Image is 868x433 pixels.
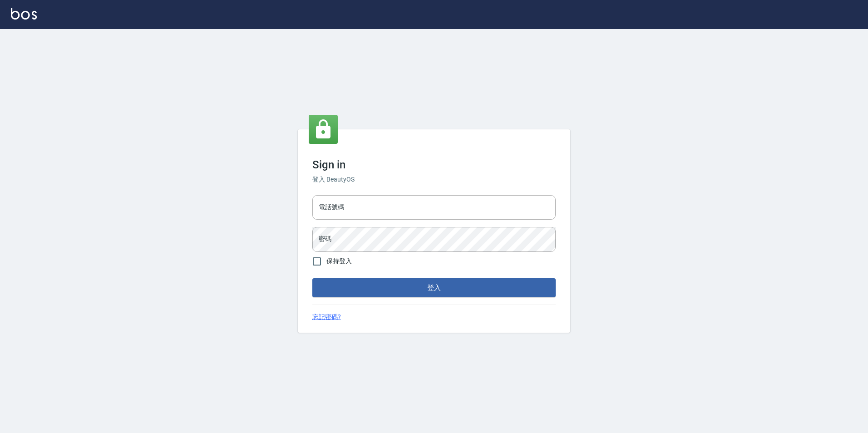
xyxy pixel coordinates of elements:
img: Logo [11,8,37,20]
span: 保持登入 [326,256,352,266]
h6: 登入 BeautyOS [312,175,556,184]
h3: Sign in [312,158,556,171]
a: 忘記密碼? [312,312,341,322]
button: 登入 [312,278,556,297]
